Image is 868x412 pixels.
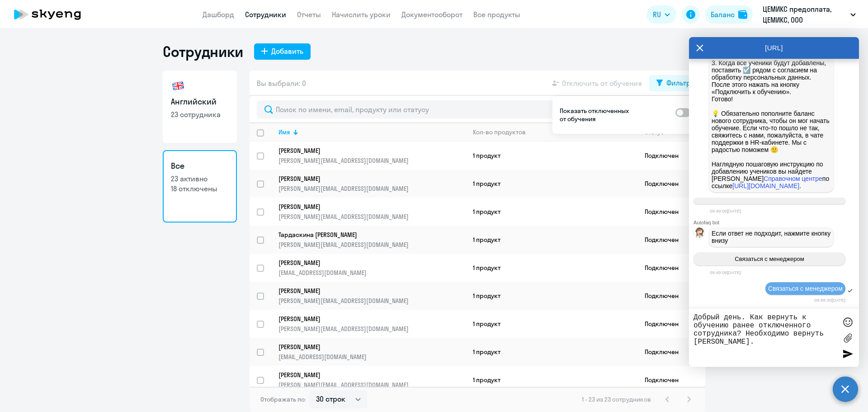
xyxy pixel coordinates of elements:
[278,175,465,193] a: [PERSON_NAME][PERSON_NAME][EMAIL_ADDRESS][DOMAIN_NAME]
[732,182,799,189] a: [URL][DOMAIN_NAME]
[278,128,465,136] div: Имя
[712,230,832,244] span: Если ответ не подходит, нажмите кнопку внизу
[278,175,453,183] p: [PERSON_NAME]
[278,203,453,211] p: [PERSON_NAME]
[637,366,705,394] td: Подключен
[466,254,637,282] td: 1 продукт
[466,142,637,170] td: 1 продукт
[637,170,705,198] td: Подключен
[649,75,698,91] button: Фильтр
[278,259,465,277] a: [PERSON_NAME][EMAIL_ADDRESS][DOMAIN_NAME]
[637,338,705,366] td: Подключен
[163,150,237,223] a: Все23 активно18 отключены
[297,10,321,19] a: Отчеты
[582,395,651,403] span: 1 - 23 из 23 сотрудников
[278,287,465,305] a: [PERSON_NAME][PERSON_NAME][EMAIL_ADDRESS][DOMAIN_NAME]
[171,160,229,172] h3: Все
[710,208,741,213] time: 09:49:08[DATE]
[332,10,391,19] a: Начислить уроки
[260,395,306,403] span: Отображать по:
[473,128,637,136] div: Кол-во продуктов
[257,78,306,89] span: Вы выбрали: 0
[637,142,705,170] td: Подключен
[763,4,847,25] p: ЦЕМИКС предоплата, ЦЕМИКС, ООО
[278,315,465,333] a: [PERSON_NAME][PERSON_NAME][EMAIL_ADDRESS][DOMAIN_NAME]
[163,43,243,61] h1: Сотрудники
[637,310,705,338] td: Подключен
[637,282,705,310] td: Подключен
[693,252,845,265] button: Связаться с менеджером
[278,156,465,165] p: [PERSON_NAME][EMAIL_ADDRESS][DOMAIN_NAME]
[466,338,637,366] td: 1 продукт
[257,100,698,118] input: Поиск по имени, email, продукту или статусу
[171,79,185,93] img: english
[278,231,453,239] p: Тардаскина [PERSON_NAME]
[473,10,520,19] a: Все продукты
[278,297,465,305] p: [PERSON_NAME][EMAIL_ADDRESS][DOMAIN_NAME]
[278,185,465,193] p: [PERSON_NAME][EMAIL_ADDRESS][DOMAIN_NAME]
[278,325,465,333] p: [PERSON_NAME][EMAIL_ADDRESS][DOMAIN_NAME]
[271,46,303,57] div: Добавить
[646,5,676,24] button: RU
[254,43,311,60] button: Добавить
[768,285,843,292] span: Связаться с менеджером
[694,227,705,241] img: bot avatar
[841,331,854,345] label: Лимит 10 файлов
[466,282,637,310] td: 1 продукт
[710,270,741,275] time: 09:49:08[DATE]
[245,10,286,19] a: Сотрудники
[163,71,237,143] a: Английский23 сотрудника
[711,9,735,20] div: Баланс
[735,256,804,262] span: Связаться с менеджером
[171,174,229,184] p: 23 активно
[466,170,637,198] td: 1 продукт
[278,371,453,379] p: [PERSON_NAME]
[560,107,631,123] p: Показать отключенных от обучения
[171,184,229,194] p: 18 отключены
[653,9,661,20] span: RU
[278,343,453,351] p: [PERSON_NAME]
[738,10,747,19] img: balance
[278,259,453,267] p: [PERSON_NAME]
[278,241,465,249] p: [PERSON_NAME][EMAIL_ADDRESS][DOMAIN_NAME]
[473,128,526,136] div: Кол-во продуктов
[466,198,637,226] td: 1 продукт
[278,213,465,221] p: [PERSON_NAME][EMAIL_ADDRESS][DOMAIN_NAME]
[278,231,465,249] a: Тардаскина [PERSON_NAME][PERSON_NAME][EMAIL_ADDRESS][DOMAIN_NAME]
[278,353,465,361] p: [EMAIL_ADDRESS][DOMAIN_NAME]
[764,175,822,182] a: Справочном центре
[171,109,229,119] p: 23 сотрудника
[278,128,290,136] div: Имя
[466,310,637,338] td: 1 продукт
[278,287,453,295] p: [PERSON_NAME]
[278,371,465,389] a: [PERSON_NAME][PERSON_NAME][EMAIL_ADDRESS][DOMAIN_NAME]
[278,203,465,221] a: [PERSON_NAME][PERSON_NAME][EMAIL_ADDRESS][DOMAIN_NAME]
[203,10,234,19] a: Дашборд
[637,226,705,254] td: Подключен
[693,220,859,225] div: Autofaq bot
[278,381,465,389] p: [PERSON_NAME][EMAIL_ADDRESS][DOMAIN_NAME]
[705,5,753,24] button: Балансbalance
[278,343,465,361] a: [PERSON_NAME][EMAIL_ADDRESS][DOMAIN_NAME]
[693,313,836,362] textarea: Добрый день. Как вернуть к обучению ранее отключенного сотрудника? Необходимо вернуть [PERSON_NAME].
[278,269,465,277] p: [EMAIL_ADDRESS][DOMAIN_NAME]
[758,4,860,25] button: ЦЕМИКС предоплата, ЦЕМИКС, ООО
[466,226,637,254] td: 1 продукт
[637,254,705,282] td: Подключен
[814,298,845,303] time: 09:49:30[DATE]
[278,315,453,323] p: [PERSON_NAME]
[401,10,462,19] a: Документооборот
[278,147,453,155] p: [PERSON_NAME]
[666,77,691,88] div: Фильтр
[171,96,229,108] h3: Английский
[278,147,465,165] a: [PERSON_NAME][PERSON_NAME][EMAIL_ADDRESS][DOMAIN_NAME]
[637,198,705,226] td: Подключен
[466,366,637,394] td: 1 продукт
